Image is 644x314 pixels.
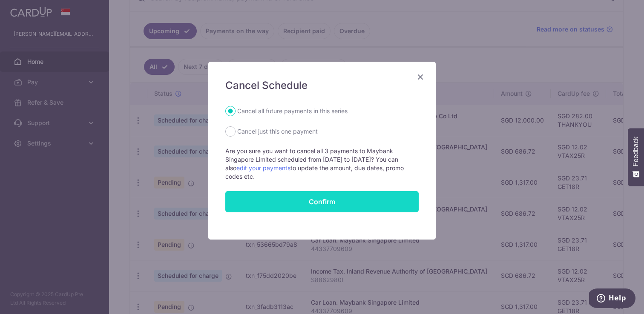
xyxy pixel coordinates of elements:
label: Cancel just this one payment [237,126,318,137]
span: Feedback [632,137,640,166]
button: Close [415,72,425,82]
a: edit your payments [236,164,290,171]
p: Are you sure you want to cancel all 3 payments to Maybank Singapore Limited scheduled from [DATE]... [225,147,419,181]
h5: Cancel Schedule [225,79,419,92]
label: Cancel all future payments in this series [237,106,348,116]
button: Confirm [225,191,419,212]
iframe: Opens a widget where you can find more information [589,288,635,310]
button: Feedback - Show survey [628,128,644,186]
